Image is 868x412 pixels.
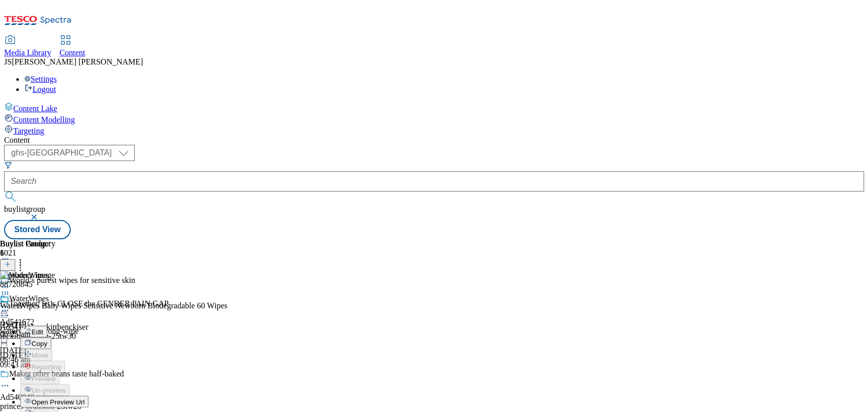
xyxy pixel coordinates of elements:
[4,220,71,239] button: Stored View
[4,57,12,66] span: JS
[4,48,51,57] span: Media Library
[4,102,864,113] a: Content Lake
[32,398,84,406] span: Open Preview Url
[20,384,70,396] button: Un-preview
[13,126,44,135] span: Targeting
[20,396,88,407] button: Open Preview Url
[20,337,51,349] button: Copy
[4,171,864,192] input: Search
[20,361,65,372] button: Reporting
[4,113,864,124] a: Content Modelling
[13,115,75,124] span: Content Modelling
[24,85,56,93] a: Logout
[59,36,85,57] a: Content
[4,36,51,57] a: Media Library
[12,57,143,66] span: [PERSON_NAME] [PERSON_NAME]
[4,161,12,169] svg: Search Filters
[32,352,48,359] span: Move
[32,340,47,347] span: Copy
[24,75,57,83] a: Settings
[32,363,61,371] span: Reporting
[13,104,57,113] span: Content Lake
[4,124,864,136] a: Targeting
[32,375,55,383] span: Preview
[4,136,864,145] div: Content
[59,48,85,57] span: Content
[32,387,66,394] span: Un-preview
[20,372,59,384] button: Preview
[20,349,52,361] button: Move
[4,205,45,213] span: buylistgroup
